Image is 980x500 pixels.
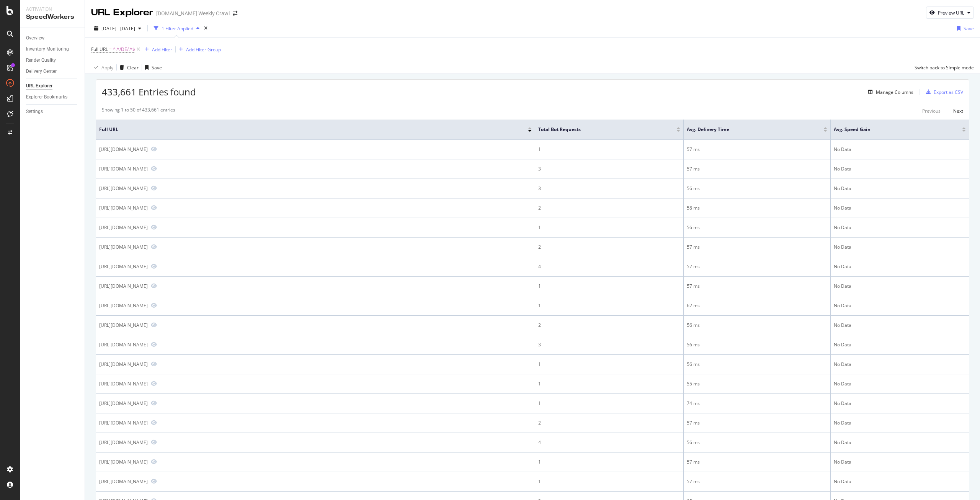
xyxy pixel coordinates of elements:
div: times [203,25,209,32]
a: Settings [26,108,79,116]
span: ^.*/DE/.*$ [113,44,135,55]
div: [DOMAIN_NAME] Weekly Crawl [156,10,230,17]
div: 56 ms [687,224,827,231]
div: No Data [834,205,966,211]
div: [URL][DOMAIN_NAME] [99,166,148,172]
div: Next [953,108,963,114]
a: URL Explorer [26,82,79,90]
a: Preview https://www.levi.com/redtab/DE/de_DE/6076/login [151,420,157,425]
div: No Data [834,439,966,446]
div: 1 [538,302,680,309]
div: Overview [26,34,44,42]
a: Preview https://www.levi.com/redtab/DE/de_DE/6091/profile [151,342,157,347]
a: Preview https://www.levi.com/redtab/DE/de_DE/6086/login [151,381,157,386]
div: Clear [127,64,139,71]
span: [DATE] - [DATE] [101,25,135,32]
a: Preview https://www.levi.com/redtab/DE/en/4055/login [151,244,157,249]
div: 2 [538,205,680,211]
div: arrow-right-arrow-left [233,11,237,16]
div: [URL][DOMAIN_NAME] [99,146,148,152]
div: 56 ms [687,361,827,368]
a: Delivery Center [26,67,79,75]
a: Preview https://www.levi.com/redtab/DE/de_DE/6092/profile [151,303,157,308]
div: 57 ms [687,478,827,485]
a: Preview https://www.levi.com/redtab/DE/de_DE/6086/sign-up [151,361,157,367]
div: 1 [538,224,680,231]
span: = [109,46,112,52]
div: 1 [538,361,680,368]
div: No Data [834,224,966,231]
div: No Data [834,459,966,466]
a: Preview https://www.levi.com/redtab/DE/en/4523/profile [151,225,157,230]
div: 62 ms [687,302,827,309]
div: 4 [538,439,680,446]
div: No Data [834,322,966,329]
div: 1 [538,146,680,153]
button: Previous [922,107,941,116]
a: Overview [26,34,79,42]
div: 4 [538,263,680,270]
div: Activation [26,6,78,13]
div: No Data [834,263,966,270]
div: 1 Filter Applied [162,25,193,32]
div: 2 [538,420,680,426]
div: 57 ms [687,459,827,466]
div: Showing 1 to 50 of 433,661 entries [102,107,175,116]
div: 3 [538,341,680,348]
div: 56 ms [687,341,827,348]
button: Save [954,22,974,34]
div: 2 [538,322,680,329]
div: [URL][DOMAIN_NAME] [99,244,148,250]
span: Full URL [91,46,108,52]
div: [URL][DOMAIN_NAME] [99,459,148,465]
a: Explorer Bookmarks [26,93,79,101]
div: 74 ms [687,400,827,407]
div: [URL][DOMAIN_NAME] [99,439,148,446]
div: [URL][DOMAIN_NAME] [99,341,148,348]
div: Render Quality [26,56,56,64]
a: Preview https://www.levi.com/redtab/DE/en/4052/profile [151,264,157,269]
div: 1 [538,478,680,485]
div: No Data [834,478,966,485]
div: [URL][DOMAIN_NAME] [99,185,148,192]
a: Preview https://www.levi.com/redtab/DE/de_DE/6073/success-sign-up [151,439,157,445]
a: Inventory Monitoring [26,45,79,53]
button: Save [142,61,162,74]
div: No Data [834,380,966,387]
div: 57 ms [687,263,827,270]
div: No Data [834,400,966,407]
button: Export as CSV [923,86,963,98]
div: 1 [538,400,680,407]
div: 2 [538,244,680,251]
a: Preview https://www.levi.com/redtab/DE/en/4620/login [151,185,157,191]
button: Manage Columns [865,87,913,97]
div: Apply [101,64,113,71]
div: Save [152,64,162,71]
div: [URL][DOMAIN_NAME] [99,283,148,289]
span: Total Bot Requests [538,126,665,133]
div: 57 ms [687,244,827,251]
button: Preview URL [926,7,974,19]
span: 433,661 Entries found [102,85,196,98]
div: 57 ms [687,283,827,290]
div: 57 ms [687,166,827,172]
div: Manage Columns [876,89,913,95]
div: Preview URL [938,10,964,16]
div: [URL][DOMAIN_NAME] [99,302,148,309]
div: 56 ms [687,185,827,192]
div: Switch back to Simple mode [915,64,974,71]
a: Preview https://www.levi.com/redtab/DE/en/5145/sign-up [151,146,157,152]
a: Preview https://www.levi.com/redtab/DE/en/4612/login [151,205,157,210]
div: [URL][DOMAIN_NAME] [99,478,148,485]
div: [URL][DOMAIN_NAME] [99,205,148,211]
div: Explorer Bookmarks [26,93,67,101]
div: URL Explorer [91,6,153,19]
div: 56 ms [687,322,827,329]
div: 1 [538,380,680,387]
div: 58 ms [687,205,827,211]
div: Add Filter Group [186,46,221,53]
a: Render Quality [26,56,79,64]
div: No Data [834,283,966,290]
div: [URL][DOMAIN_NAME] [99,420,148,426]
div: [URL][DOMAIN_NAME] [99,322,148,328]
